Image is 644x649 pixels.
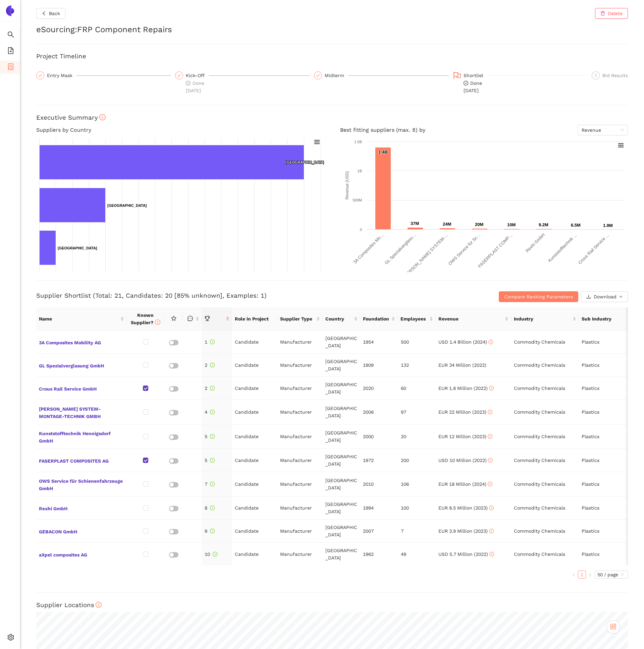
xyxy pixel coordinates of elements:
[595,73,597,78] span: 5
[360,449,398,472] td: 1972
[277,472,323,496] td: Manufacturer
[547,232,578,263] text: Kunststofftechnik …
[36,24,628,36] h2: eSourcing : FRP Component Repairs
[464,71,487,79] div: Shortlist
[363,315,390,322] span: Foundation
[7,61,14,74] span: container
[489,506,494,510] span: info-circle
[36,601,628,609] h3: Supplier Locations
[402,232,449,279] text: [PERSON_NAME] SYSTEM-…
[608,10,623,17] span: Delete
[447,232,482,267] text: OWS Service für Sc…
[398,472,436,496] td: 106
[232,520,277,543] td: Candidate
[232,331,277,354] td: Candidate
[131,312,160,325] span: Known Supplier?
[595,571,628,579] div: Page Size
[186,81,191,85] span: check-circle
[7,29,14,42] span: search
[511,354,579,377] td: Commodity Chemicals
[438,362,486,368] span: EUR 34 Million (2022)
[603,223,613,228] text: 1.9M
[277,424,323,449] td: Manufacturer
[511,472,579,496] td: Commodity Chemicals
[539,222,548,227] text: 9.2M
[47,71,76,79] div: Entry Mask
[398,543,436,566] td: 49
[323,449,360,472] td: [GEOGRAPHIC_DATA]
[39,361,124,369] span: GL Spezialverglasung GmbH
[205,386,215,391] span: 2
[36,52,628,61] h3: Project Timeline
[5,5,15,16] img: Logo
[205,362,215,368] span: 2
[323,400,360,424] td: [GEOGRAPHIC_DATA]
[277,400,323,424] td: Manufacturer
[475,222,483,227] text: 20M
[581,291,628,302] button: downloadDownloaddown
[578,571,586,578] a: 1
[36,307,127,331] th: this column's title is Name,this column is sortable
[353,198,362,202] text: 500M
[398,400,436,424] td: 97
[582,125,624,135] span: Revenue
[7,632,14,645] span: setting
[511,543,579,566] td: Commodity Chemicals
[360,424,398,449] td: 2000
[277,377,323,400] td: Manufacturer
[360,472,398,496] td: 2010
[488,458,493,463] span: info-circle
[577,232,610,265] text: Crous Rail Service …
[49,10,60,17] span: Back
[570,571,578,579] li: Previous Page
[586,571,594,579] button: right
[438,458,493,463] span: USD 10 Million (2022)
[232,424,277,449] td: Candidate
[39,404,124,420] span: [PERSON_NAME] SYSTEM-MONTAGE-TECHNIK GMBH
[210,363,215,367] span: info-circle
[277,496,323,520] td: Manufacturer
[232,496,277,520] td: Candidate
[477,232,514,269] text: FASERPLAST COMP…
[36,125,324,135] h4: Suppliers by Country
[205,551,217,557] span: 10
[325,71,348,79] div: Midterm
[210,340,215,344] span: info-circle
[582,315,639,322] span: Sub Industry
[525,232,546,253] text: Rexhi GmbH
[232,307,277,331] th: Role in Project
[232,377,277,400] td: Candidate
[464,80,482,93] span: Done [DATE]
[187,316,193,321] span: message
[360,331,398,354] td: 1954
[205,409,215,415] span: 4
[438,386,494,391] span: EUR 1.8 Million (2022)
[58,246,97,250] text: [GEOGRAPHIC_DATA]
[210,410,215,414] span: info-circle
[488,340,493,344] span: info-circle
[186,71,209,79] div: Kick-Off
[398,520,436,543] td: 7
[323,472,360,496] td: [GEOGRAPHIC_DATA]
[489,552,494,556] span: info-circle
[595,8,628,19] button: deleteDelete
[205,434,215,439] span: 5
[277,520,323,543] td: Manufacturer
[205,505,215,511] span: 8
[352,232,385,265] text: 3A Composites Mo…
[323,377,360,400] td: [GEOGRAPHIC_DATA]
[489,529,494,533] span: info-circle
[232,543,277,566] td: Candidate
[205,481,215,487] span: 7
[38,73,42,77] span: check
[398,449,436,472] td: 200
[277,331,323,354] td: Manufacturer
[602,73,628,78] span: Bid Results
[232,472,277,496] td: Candidate
[360,307,398,331] th: this column's title is Foundation,this column is sortable
[39,428,124,445] span: Kunststofftechnik Hennigsdorf GmbH
[36,71,171,79] div: Entry Mask
[345,171,350,200] text: Revenue (USD)
[438,528,494,534] span: EUR 3.9 Million (2023)
[398,331,436,354] td: 500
